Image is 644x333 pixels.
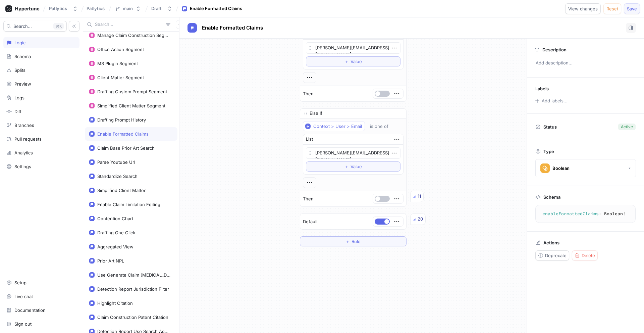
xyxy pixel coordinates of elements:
a: Documentation [3,304,79,316]
span: Rule [352,239,361,243]
div: Drafting One Click [97,230,135,235]
p: Status [543,122,557,132]
div: K [53,23,64,30]
button: Delete [572,250,598,260]
button: Context > User > Email [303,121,365,131]
div: Parse Youtube Url [97,159,135,165]
button: main [112,3,144,14]
button: Boolean [535,159,636,177]
button: ＋Rule [300,236,407,246]
button: Deprecate [535,250,569,260]
button: is one of [367,121,398,131]
div: Settings [14,164,31,169]
div: Drafting Custom Prompt Segment [97,89,167,94]
div: Schema [14,54,31,59]
button: Reset [603,3,621,14]
p: Schema [543,194,560,200]
div: Draft [151,6,162,11]
p: Add description... [533,57,638,69]
div: Patlytics [49,6,67,11]
p: Else If [310,110,322,117]
p: Type [543,149,554,154]
span: Patlytics [87,6,105,11]
div: Diff [14,109,21,114]
span: ＋ [344,164,349,169]
span: Search... [13,24,32,28]
span: Value [351,59,362,63]
textarea: [PERSON_NAME][EMAIL_ADDRESS][DOMAIN_NAME] [306,42,400,54]
div: Drafting Prompt History [97,117,146,123]
span: Reset [606,7,618,11]
div: Manage Claim Construction Segment [97,33,170,38]
p: Labels [535,86,549,91]
div: Aggregated View [97,244,133,249]
span: Deprecate [545,253,567,257]
textarea: [PERSON_NAME][EMAIL_ADDRESS][DOMAIN_NAME] [306,147,400,159]
button: View changes [565,3,601,14]
button: ＋Value [306,56,400,66]
div: is one of [370,124,388,129]
div: Context > User > Email [313,124,362,129]
div: 20 [418,216,423,223]
div: Setup [14,280,26,285]
div: 11 [418,193,421,200]
div: Highlight Citation [97,300,133,306]
span: Delete [582,253,595,257]
div: Use Generate Claim [MEDICAL_DATA] [97,272,170,278]
p: Default [303,219,318,225]
span: Enable Formatted Claims [202,25,263,31]
div: Logic [14,40,25,45]
div: Analytics [14,150,33,155]
button: Patlytics [46,3,80,14]
div: Claim Base Prior Art Search [97,145,155,151]
p: Then [303,91,314,97]
div: Branches [14,123,34,128]
div: Office Action Segment [97,47,144,52]
div: Add labels... [542,99,568,103]
div: main [123,6,133,11]
div: Claim Construction Patent Citation [97,315,168,320]
p: Then [303,196,314,202]
textarea: enableFormattedClaims: Boolean! [538,208,633,220]
div: Simplified Client Matter [97,188,146,193]
div: Detection Report Jurisdiction Filter [97,286,169,292]
div: Preview [14,81,31,87]
div: List [306,136,313,143]
div: Sign out [14,321,32,327]
div: Logs [14,95,24,100]
span: Value [351,164,362,169]
div: Prior Art NPL [97,258,124,264]
div: Enable Formatted Claims [190,5,242,12]
button: Add labels... [533,96,569,105]
div: MS Plugin Segment [97,61,138,66]
button: Save [624,3,640,14]
span: ＋ [345,239,350,243]
div: Enable Claim Limitation Editing [97,202,160,207]
button: ＋Value [306,161,400,172]
button: Search...K [3,21,67,32]
div: Active [621,124,633,130]
div: Contention Chart [97,216,133,221]
div: Pull requests [14,136,42,142]
div: Simplified Client Matter Segment [97,103,165,108]
div: Standardize Search [97,174,138,179]
span: ＋ [344,59,349,63]
p: Description [542,47,567,52]
div: Enable Formatted Claims [97,131,149,137]
button: Draft [149,3,175,14]
div: Splits [14,67,25,73]
span: Save [627,7,637,11]
div: Documentation [14,307,46,313]
div: Live chat [14,294,33,299]
div: Client Matter Segment [97,75,144,80]
p: Actions [543,240,559,245]
div: Boolean [552,165,570,171]
span: View changes [568,7,598,11]
input: Search... [95,21,163,28]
